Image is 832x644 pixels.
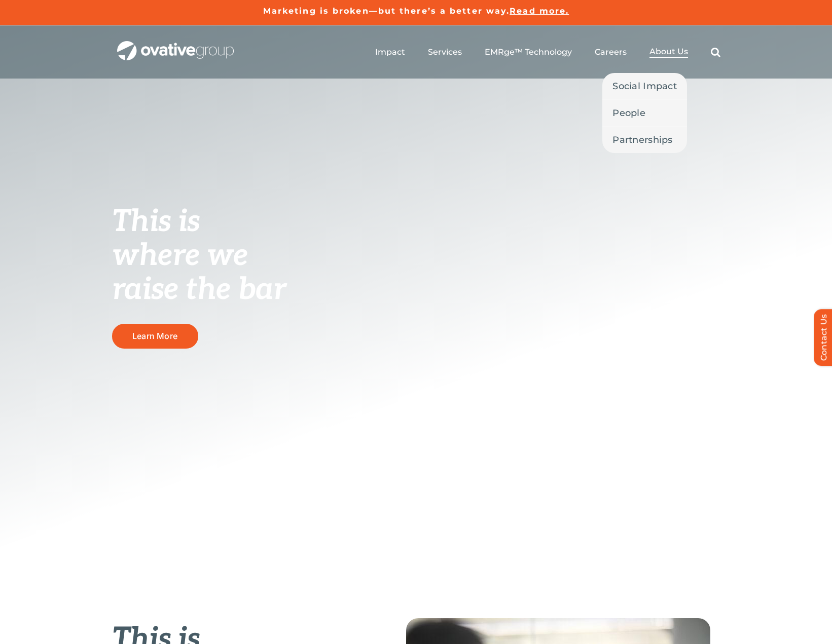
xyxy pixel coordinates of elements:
[612,79,677,93] span: Social Impact
[263,6,510,16] a: Marketing is broken—but there’s a better way.
[132,331,177,341] span: Learn More
[612,133,672,147] span: Partnerships
[595,47,627,57] a: Careers
[612,106,645,120] span: People
[649,47,688,57] span: About Us
[112,238,286,308] span: where we raise the bar
[602,73,687,99] a: Social Impact
[711,47,720,57] a: Search
[510,6,569,16] a: Read more.
[602,127,687,153] a: Partnerships
[375,36,720,68] nav: Menu
[649,47,688,58] a: About Us
[602,100,687,126] a: People
[428,47,462,57] a: Services
[112,204,200,240] span: This is
[485,47,572,57] a: EMRge™ Technology
[375,47,405,57] a: Impact
[117,40,234,50] a: OG_Full_horizontal_WHT
[112,324,198,349] a: Learn More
